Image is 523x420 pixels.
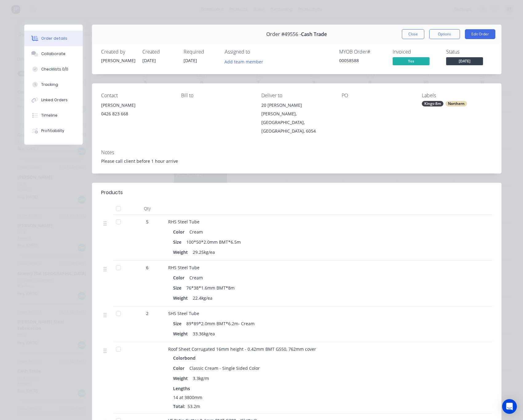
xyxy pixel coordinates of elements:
[173,227,187,236] div: Color
[24,46,83,62] button: Collaborate
[24,77,83,92] button: Tracking
[173,374,190,383] div: Weight
[190,329,217,338] div: 33.36kg/ea
[24,31,83,46] button: Order details
[173,394,202,401] span: 14 at 3800mm
[342,93,412,98] div: PO
[168,310,199,316] span: SHS Steel Tube
[146,310,149,317] span: 2
[101,93,172,98] div: Contact
[24,92,83,108] button: Linked Orders
[261,110,332,135] div: [PERSON_NAME], [GEOGRAPHIC_DATA], [GEOGRAPHIC_DATA], 6054
[168,265,200,270] span: RHS Steel Tube
[173,385,190,392] span: Lengths
[41,128,64,134] div: Profitability
[101,101,172,121] div: [PERSON_NAME]0426 823 668
[173,248,190,257] div: Weight
[429,29,460,39] button: Options
[339,57,385,64] div: 00058588
[184,319,257,328] div: 89*89*2.0mm BMT*6.2m- Cream
[129,202,166,215] div: Qty
[187,273,205,282] div: Cream
[41,97,68,103] div: Linked Orders
[190,294,215,302] div: 22.4kg/ea
[173,294,190,302] div: Weight
[422,101,443,106] div: Kings-8m
[422,93,492,98] div: Labels
[24,62,83,77] button: Checklists 0/0
[190,374,212,383] div: 3.3kg/m
[465,29,495,39] button: Edit Order
[41,51,65,57] div: Collaborate
[168,346,316,352] span: Roof Sheet Corrugated 16mm height - 0.42mm BMT G550, 762mm cover
[261,101,332,135] div: 20 [PERSON_NAME][PERSON_NAME], [GEOGRAPHIC_DATA], [GEOGRAPHIC_DATA], 6054
[41,36,67,41] div: Order details
[184,58,197,63] span: [DATE]
[187,364,262,373] div: Classic Cream - Single Sided Color
[146,264,149,271] span: 6
[184,49,217,55] div: Required
[173,403,185,409] span: Total:
[142,49,176,55] div: Created
[184,283,237,292] div: 76*38*1.6mm BMT*8m
[266,31,301,37] span: Order #49556 -
[261,101,332,110] div: 20 [PERSON_NAME]
[173,238,184,246] div: Size
[101,150,492,155] div: Notes
[187,227,205,236] div: Cream
[173,273,187,282] div: Color
[301,31,327,37] span: Cash Trade
[41,82,58,87] div: Tracking
[190,248,217,257] div: 29.25kg/ea
[41,66,68,72] div: Checklists 0/0
[402,29,424,39] button: Close
[24,123,83,138] button: Profitability
[41,113,57,118] div: Timeline
[393,57,430,65] span: Yes
[446,101,467,106] div: Northern
[142,58,156,63] span: [DATE]
[184,238,243,246] div: 100*50*2.0mm BMT*6.5m
[225,57,267,66] button: Add team member
[181,93,252,98] div: Bill to
[173,283,184,292] div: Size
[101,189,123,196] div: Products
[173,354,198,362] div: Colorbond
[101,57,135,64] div: [PERSON_NAME]
[261,93,332,98] div: Deliver to
[24,108,83,123] button: Timeline
[185,403,203,409] span: 53.2m
[393,49,439,55] div: Invoiced
[101,110,172,118] div: 0426 823 668
[221,57,266,66] button: Add team member
[446,57,483,66] button: [DATE]
[173,364,187,373] div: Color
[101,49,135,55] div: Created by
[446,49,492,55] div: Status
[146,218,149,225] span: 5
[339,49,385,55] div: MYOB Order #
[502,399,517,414] div: Open Intercom Messenger
[168,219,200,225] span: RHS Steel Tube
[101,158,492,164] div: Please call client before 1 hour arrive
[173,319,184,328] div: Size
[101,101,172,110] div: [PERSON_NAME]
[173,329,190,338] div: Weight
[225,49,286,55] div: Assigned to
[446,57,483,65] span: [DATE]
